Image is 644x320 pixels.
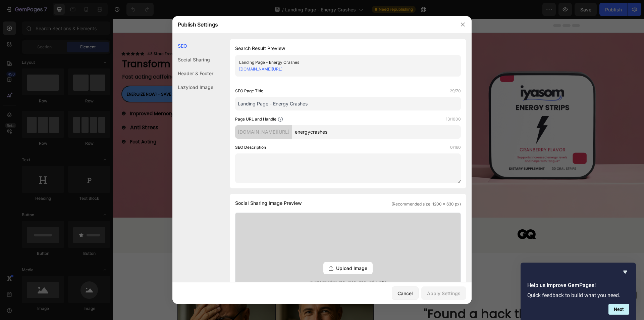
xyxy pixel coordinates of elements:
div: Help us improve GemPages! [527,268,629,315]
a: [DOMAIN_NAME][URL] [239,66,282,72]
div: Cancel [397,290,413,297]
button: Cancel [392,286,419,300]
span: Upload Image [336,265,367,272]
span: Fast acting caffeine strips that power your workday without the jitters and crashes [9,54,228,62]
label: Page URL and Handle [235,116,276,123]
input: Handle [292,125,461,139]
div: Header & Footer [172,66,213,80]
div: Apply Settings [427,290,461,297]
span: Social Sharing Image Preview [235,199,302,207]
img: gempages_574431715968156901-36446d15-eb3b-4d56-8040-cf9269e7be55.png [292,209,337,221]
div: Social Sharing [172,53,213,66]
input: Title [235,97,461,110]
button: Next question [608,304,629,315]
img: gempages_574431715968156901-21bac1ec-35ec-473e-a589-7e5f6a8aea78.webp [405,211,423,220]
span: 4.8 Stars From 5000+ Happy Customers [34,32,110,38]
h2: Help us improve GemPages! [527,281,629,289]
label: SEO Description [235,144,266,151]
span: Supported file: .jpg, .jpeg, .png, .gif, .webp [235,279,461,285]
img: gempages_574431715968156901-d6edbc09-52a0-4e09-8ea8-90c7b805192f.png [97,210,138,221]
span: Anti Stress [17,105,45,112]
strong: ENERGIZE NOW! - SAVE 20% [14,73,67,78]
label: 13/1000 [446,116,461,123]
div: Landing Page - Energy Crashes [239,59,446,66]
strong: Transform Your Mid-Day Slump Into Your Most Productive Hours [9,39,307,52]
button: Apply Settings [421,286,466,300]
div: [DOMAIN_NAME][URL] [235,125,292,139]
span: Improved Memory & Cognition [17,91,90,98]
p: Quick feedback to build what you need. [527,292,629,299]
button: Hide survey [621,268,629,276]
div: Publish Settings [172,16,454,33]
div: Lazyload Image [172,80,213,94]
span: Fast Acting [17,120,43,126]
a: ENERGIZE NOW! - SAVE 20% [8,67,72,84]
span: (Recommended size: 1200 x 630 px) [391,201,461,207]
h1: Search Result Preview [235,44,461,52]
label: 29/70 [450,88,461,94]
img: gempages_574431715968156901-1f546c2d-6a89-4b6c-9889-1633a2d41c7a.png [199,208,233,223]
label: SEO Page Title [235,88,263,94]
div: SEO [172,39,213,53]
label: 0/160 [450,144,461,151]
